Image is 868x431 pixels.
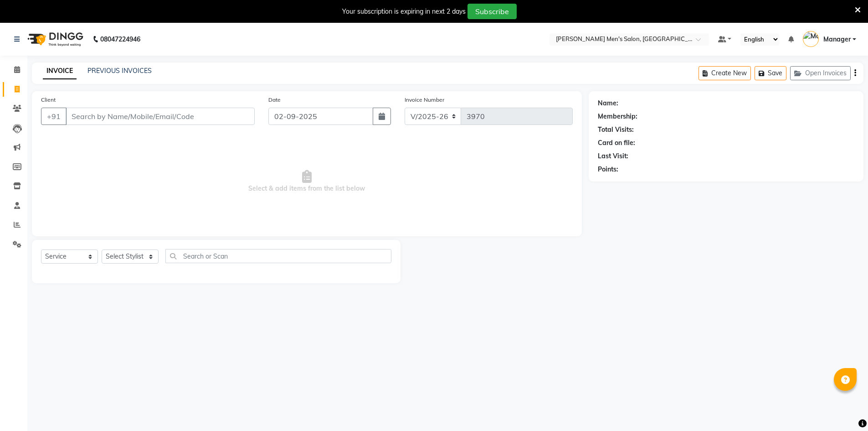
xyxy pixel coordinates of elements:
[268,96,281,104] label: Date
[66,108,255,125] input: Search by Name/Mobile/Email/Code
[165,249,391,263] input: Search or Scan
[41,108,67,125] button: +91
[830,395,859,422] iframe: chat widget
[41,136,573,227] span: Select & add items from the list below
[467,4,517,19] button: Subscribe
[598,165,618,174] div: Points:
[100,26,140,52] b: 08047224946
[405,96,444,104] label: Invoice Number
[87,67,152,75] a: PREVIOUS INVOICES
[803,31,819,47] img: Manager
[598,99,618,108] div: Name:
[598,112,637,121] div: Membership:
[598,125,634,135] div: Total Visits:
[790,66,851,80] button: Open Invoices
[755,66,786,80] button: Save
[699,66,751,80] button: Create New
[23,26,86,52] img: logo
[823,35,851,44] span: Manager
[342,7,466,16] div: Your subscription is expiring in next 2 days
[598,151,628,161] div: Last Visit:
[43,63,77,79] a: INVOICE
[41,96,56,104] label: Client
[598,138,635,148] div: Card on file:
